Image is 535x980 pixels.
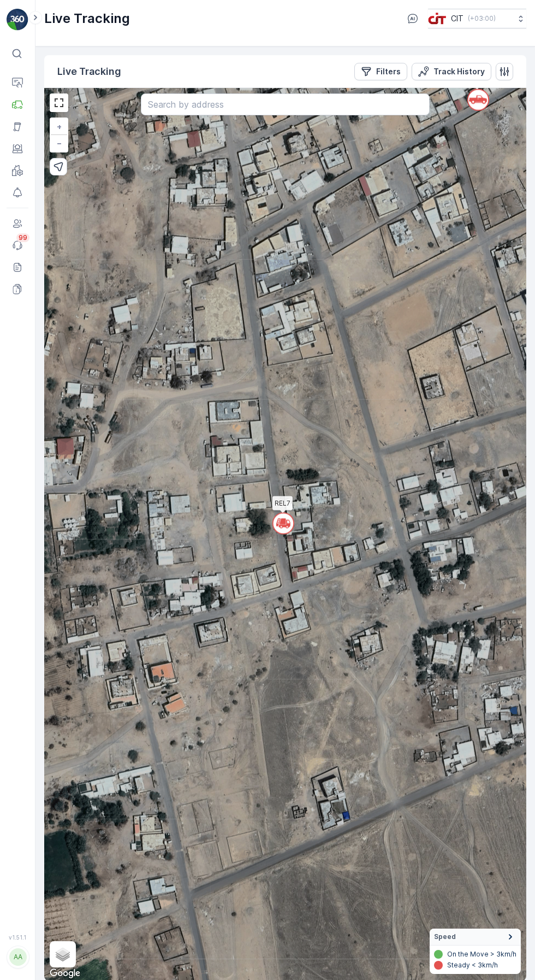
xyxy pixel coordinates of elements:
[51,135,67,151] a: Zoom Out
[376,66,401,77] p: Filters
[467,89,481,105] div: `
[57,64,121,79] p: Live Tracking
[451,13,463,24] p: CIT
[428,9,526,28] button: CIT(+03:00)
[44,10,130,27] p: Live Tracking
[354,63,407,80] button: Filters
[19,233,27,242] p: 99
[57,138,62,148] span: −
[468,14,496,23] p: ( +03:00 )
[7,934,28,941] span: v 1.51.1
[57,122,62,131] span: +
[428,13,447,25] img: cit-logo_pOk6rL0.png
[7,943,28,971] button: AA
[430,929,521,946] summary: Speed
[447,961,498,970] p: Steady < 3km/h
[51,119,67,135] a: Zoom In
[434,932,456,941] span: Speed
[7,234,28,256] a: 99
[7,9,28,31] img: logo
[141,93,430,115] input: Search by address
[51,95,67,111] a: View Fullscreen
[433,66,485,77] p: Track History
[412,63,491,80] button: Track History
[9,948,27,966] div: AA
[447,950,516,959] p: On the Move > 3km/h
[467,89,489,111] svg: `
[51,942,75,966] a: Layers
